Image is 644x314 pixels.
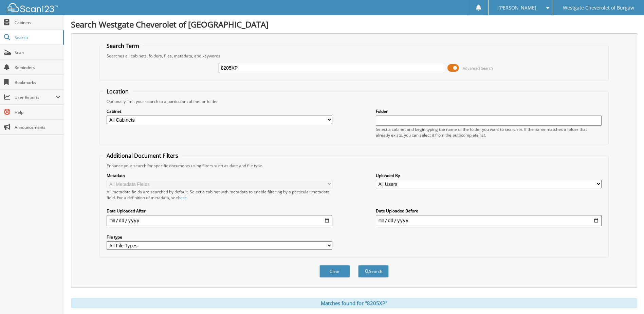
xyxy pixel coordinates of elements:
img: scan123-logo-white.svg [7,3,58,12]
label: Folder [376,108,602,114]
div: Matches found for "8205XP" [71,298,637,308]
legend: Search Term [103,42,143,50]
div: All metadata fields are searched by default. Select a cabinet with metadata to enable filtering b... [107,189,332,200]
span: User Reports [15,94,56,100]
span: Westgate Cheverolet of Burgaw [563,6,634,10]
button: Search [358,265,389,278]
div: Enhance your search for specific documents using filters such as date and file type. [103,163,605,169]
label: Date Uploaded After [107,208,332,214]
label: Cabinet [107,108,332,114]
button: Clear [319,265,350,278]
span: [PERSON_NAME] [498,6,536,10]
legend: Additional Document Filters [103,152,182,159]
input: start [107,215,332,226]
span: Advanced Search [463,66,493,71]
span: Cabinets [15,20,60,25]
span: Bookmarks [15,80,60,85]
div: Optionally limit your search to a particular cabinet or folder [103,99,605,104]
span: Scan [15,50,60,55]
label: File type [107,234,332,240]
a: here [178,195,187,200]
span: Search [15,35,59,40]
label: Metadata [107,173,332,178]
label: Date Uploaded Before [376,208,602,214]
h1: Search Westgate Cheverolet of [GEOGRAPHIC_DATA] [71,19,637,30]
label: Uploaded By [376,173,602,178]
span: Help [15,109,60,115]
div: Select a cabinet and begin typing the name of the folder you want to search in. If the name match... [376,126,602,138]
div: Searches all cabinets, folders, files, metadata, and keywords [103,53,605,59]
input: end [376,215,602,226]
span: Reminders [15,65,60,70]
span: Announcements [15,124,60,130]
legend: Location [103,88,132,95]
